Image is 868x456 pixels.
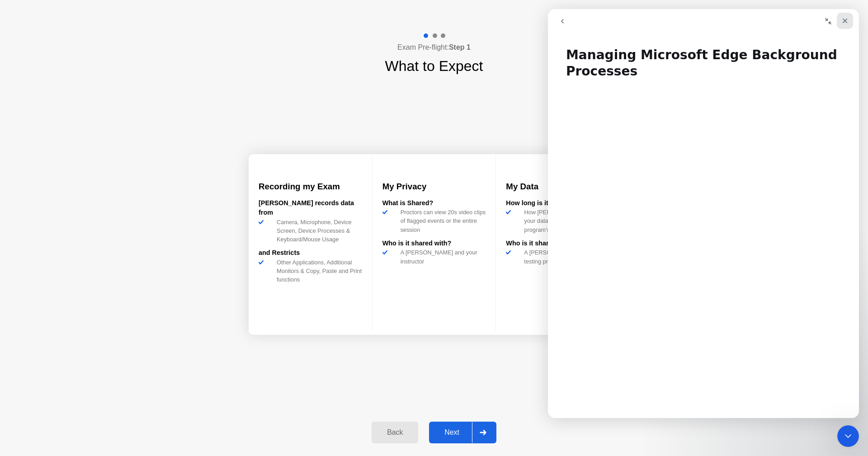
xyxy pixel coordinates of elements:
[382,239,486,249] div: Who is it shared with?
[385,55,483,77] h1: What to Expect
[273,258,362,284] div: Other Applications, Additional Monitors & Copy, Paste and Print functions
[397,42,471,53] h4: Exam Pre-flight:
[520,208,609,234] div: How [PERSON_NAME] keeps your data depends on your program’s guidelines.
[259,198,362,218] div: [PERSON_NAME] records data from
[259,180,362,193] h3: Recording my Exam
[449,43,471,51] b: Step 1
[548,9,859,418] iframe: Intercom live chat
[382,198,486,208] div: What is Shared?
[397,248,486,265] div: A [PERSON_NAME] and your instructor
[506,239,609,249] div: Who is it shared with?
[837,425,859,447] iframe: Intercom live chat
[429,422,496,443] button: Next
[374,428,415,437] div: Back
[397,208,486,234] div: Proctors can view 20s video clips of flagged events or the entire session
[432,428,472,437] div: Next
[506,198,609,208] div: How long is it stored?
[520,248,609,265] div: A [PERSON_NAME] and your testing program
[259,248,362,258] div: and Restricts
[382,180,486,193] h3: My Privacy
[372,422,418,443] button: Back
[506,180,609,193] h3: My Data
[273,218,362,244] div: Camera, Microphone, Device Screen, Device Processes & Keyboard/Mouse Usage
